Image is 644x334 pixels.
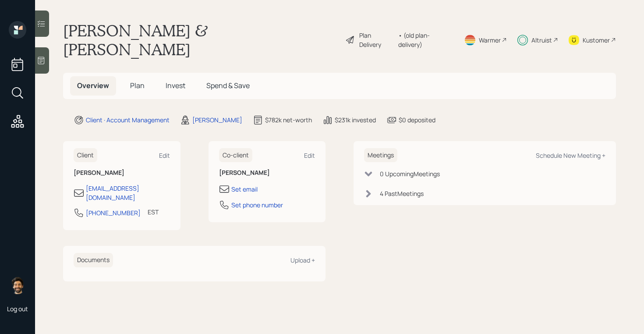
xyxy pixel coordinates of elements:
img: eric-schwartz-headshot.png [9,277,26,294]
div: • (old plan-delivery) [398,31,453,49]
div: Log out [7,305,28,313]
div: [PHONE_NUMBER] [86,208,141,217]
span: Spend & Save [206,81,250,90]
div: Edit [159,151,170,160]
span: Overview [77,81,109,90]
span: Plan [130,81,145,90]
h1: [PERSON_NAME] & [PERSON_NAME] [63,21,338,59]
div: Client · Account Management [86,115,170,124]
h6: Meetings [364,148,397,163]
div: 0 Upcoming Meeting s [380,169,440,178]
h6: Co-client [219,148,252,163]
div: Plan Delivery [359,31,394,49]
div: Set email [231,185,258,194]
div: Kustomer [583,36,610,45]
div: [EMAIL_ADDRESS][DOMAIN_NAME] [86,184,170,202]
div: $782k net-worth [265,115,312,124]
h6: Client [74,148,97,163]
div: Schedule New Meeting + [536,151,605,160]
div: 4 Past Meeting s [380,189,424,198]
h6: [PERSON_NAME] [219,169,315,177]
div: EST [148,207,159,217]
div: Edit [304,151,315,160]
div: $0 deposited [399,115,435,124]
div: [PERSON_NAME] [192,115,242,124]
span: Invest [166,81,185,90]
h6: Documents [74,253,113,267]
div: Warmer [479,36,501,45]
div: Altruist [531,36,552,45]
h6: [PERSON_NAME] [74,169,170,177]
div: Set phone number [231,200,283,210]
div: $231k invested [335,115,376,124]
div: Upload + [290,256,315,264]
